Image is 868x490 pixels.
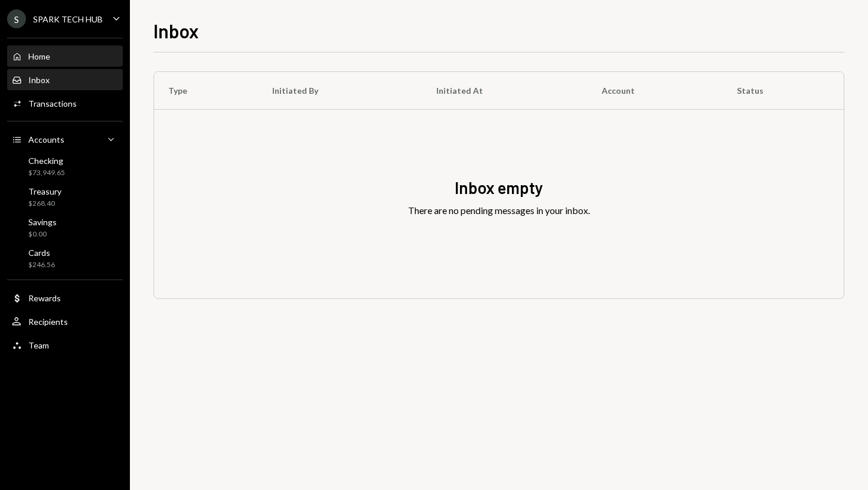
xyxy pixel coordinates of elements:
th: Status [723,72,844,110]
div: Treasury [28,186,61,196]
div: Rewards [28,293,61,303]
div: Savings [28,217,57,227]
div: Home [28,51,50,61]
div: S [7,9,26,28]
th: Type [154,72,258,110]
div: Transactions [28,98,77,108]
div: Accounts [28,134,64,144]
div: $0.00 [28,229,57,239]
div: Recipients [28,317,68,327]
th: Account [588,72,723,110]
div: SPARK TECH HUB [33,14,103,24]
a: Team [7,334,123,356]
a: Transactions [7,93,123,114]
a: Cards$246.56 [7,244,123,272]
div: Inbox empty [455,176,543,199]
div: Inbox [28,75,50,85]
a: Savings$0.00 [7,213,123,242]
a: Recipients [7,311,123,332]
a: Accounts [7,129,123,150]
div: $246.56 [28,260,55,270]
div: There are no pending messages in your inbox. [408,203,590,218]
a: Rewards [7,287,123,308]
th: Initiated By [258,72,422,110]
div: Cards [28,248,55,258]
h1: Inbox [154,19,199,42]
div: $73,949.65 [28,168,65,178]
div: Checking [28,156,65,166]
a: Inbox [7,69,123,90]
div: $268.40 [28,199,61,209]
th: Initiated At [422,72,588,110]
a: Checking$73,949.65 [7,152,123,180]
a: Treasury$268.40 [7,183,123,211]
div: Team [28,340,49,350]
a: Home [7,45,123,67]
